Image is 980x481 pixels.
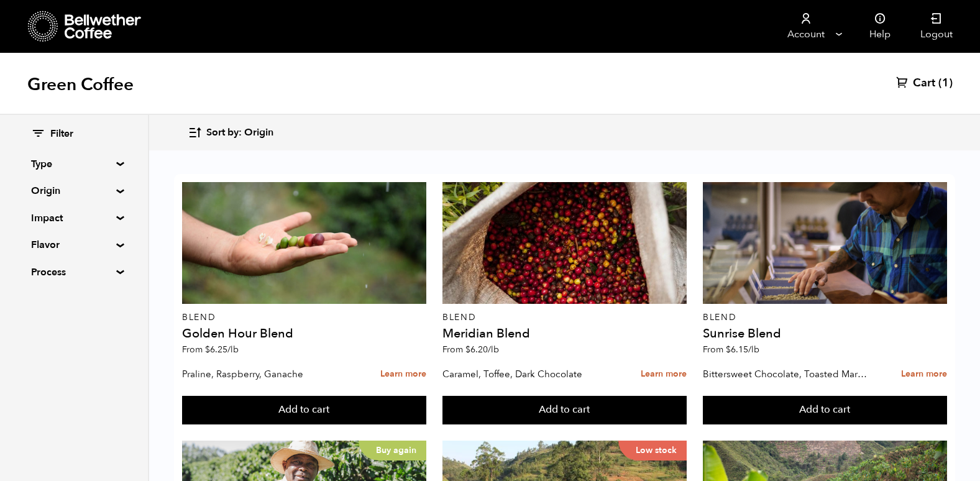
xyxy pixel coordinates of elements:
p: Buy again [359,441,426,460]
a: Cart (1) [896,76,953,91]
span: $ [726,344,731,355]
a: Learn more [901,361,947,388]
span: /lb [227,344,239,355]
span: Cart [913,76,935,91]
span: $ [205,344,210,355]
span: From [182,344,239,355]
span: Filter [50,127,73,141]
span: /lb [488,344,499,355]
span: /lb [748,344,759,355]
p: Caramel, Toffee, Dark Chocolate [442,365,608,383]
bdi: 6.25 [205,344,239,355]
summary: Flavor [31,237,117,252]
p: Bittersweet Chocolate, Toasted Marshmallow, Candied Orange, Praline [703,365,869,383]
summary: Type [31,157,117,172]
span: Sort by: Origin [206,126,273,140]
span: From [442,344,499,355]
p: Blend [182,313,426,322]
button: Add to cart [703,396,947,424]
p: Blend [703,313,947,322]
h1: Green Coffee [27,73,134,96]
a: Learn more [641,361,687,388]
button: Sort by: Origin [188,118,273,147]
summary: Process [31,265,117,280]
button: Add to cart [182,396,426,424]
h4: Meridian Blend [442,328,687,340]
p: Blend [442,313,687,322]
h4: Golden Hour Blend [182,328,426,340]
button: Add to cart [442,396,687,424]
span: From [703,344,759,355]
p: Praline, Raspberry, Ganache [182,365,348,383]
h4: Sunrise Blend [703,328,947,340]
a: Learn more [380,361,426,388]
span: (1) [938,76,953,91]
p: Low stock [618,441,687,460]
summary: Origin [31,183,117,198]
span: $ [465,344,470,355]
bdi: 6.15 [726,344,759,355]
bdi: 6.20 [465,344,499,355]
summary: Impact [31,211,117,226]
